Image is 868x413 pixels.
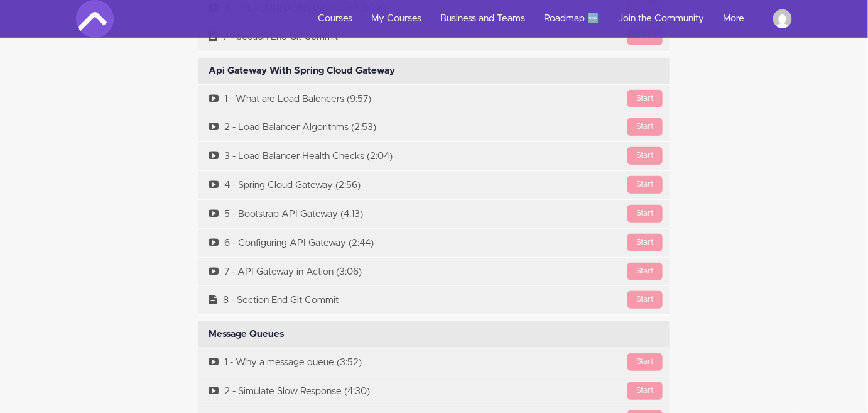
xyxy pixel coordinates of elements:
a: Start3 - Load Balancer Health Checks (2:04) [198,142,670,170]
a: Start2 - Load Balancer Algorithms (2:53) [198,113,670,141]
div: Start [627,291,663,309]
a: Start8 - Section End Git Commit [198,286,670,314]
a: Start1 - Why a message queue (3:52) [198,348,670,377]
a: Start1 - What are Load Balencers (9:57) [198,85,670,113]
div: Start [627,263,663,280]
div: Start [627,205,663,223]
div: Start [627,147,663,165]
div: Start [627,353,663,371]
div: Start [627,234,663,251]
a: Start6 - Configuring API Gateway (2:44) [198,229,670,257]
div: Start [627,382,663,400]
div: Start [627,176,663,194]
a: Start7 - API Gateway in Action (3:06) [198,258,670,286]
div: Start [627,118,663,136]
div: Message Queues [198,321,670,348]
div: Api Gateway With Spring Cloud Gateway [198,58,670,84]
a: Start5 - Bootstrap API Gateway (4:13) [198,200,670,228]
a: Start2 - Simulate Slow Response (4:30) [198,377,670,405]
img: georgemagdy370@gmail.com [773,9,792,28]
div: Start [627,90,663,107]
a: Start4 - Spring Cloud Gateway (2:56) [198,171,670,199]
